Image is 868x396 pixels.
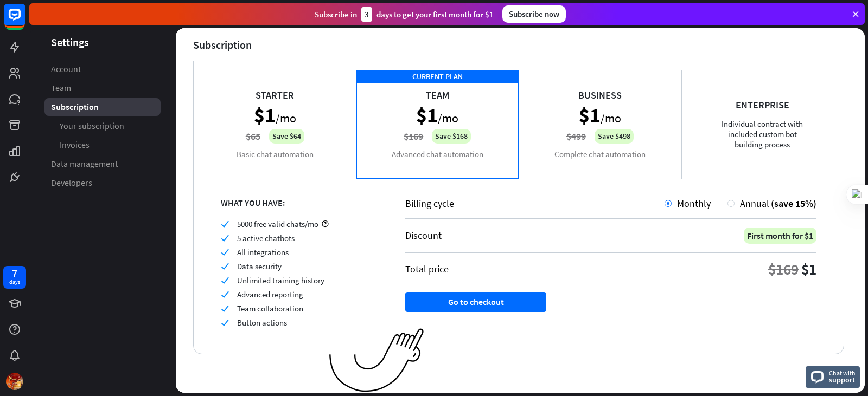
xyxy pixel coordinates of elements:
span: (save 15%) [771,197,816,210]
div: First month for $1 [744,228,816,244]
div: 7 [12,269,17,278]
i: check [221,220,229,228]
span: Monthly [677,197,711,210]
span: Account [51,63,81,75]
i: check [221,262,229,270]
span: Data security [237,261,282,271]
div: 3 [361,7,372,22]
span: Chat with [829,368,856,378]
i: check [221,290,229,298]
div: Subscription [193,38,252,51]
span: Button actions [237,317,287,328]
span: 5 active chatbots [237,233,295,243]
span: Advanced reporting [237,289,303,300]
i: check [221,304,229,313]
a: Developers [44,174,161,192]
div: Subscribe in days to get your first month for $1 [315,7,494,22]
div: WHAT YOU HAVE: [221,197,378,208]
span: Team [51,82,71,94]
span: Developers [51,177,92,189]
div: $1 [801,259,816,279]
i: check [221,248,229,256]
span: Team collaboration [237,303,303,314]
a: 7 days [3,266,26,289]
i: check [221,234,229,242]
div: Billing cycle [405,197,665,210]
span: support [829,375,856,385]
a: Data management [44,155,161,173]
span: 5000 free valid chats/mo [237,219,318,229]
div: $169 [768,259,799,279]
a: Invoices [44,136,161,154]
a: Your subscription [44,117,161,135]
i: check [221,319,229,327]
button: Go to checkout [405,292,546,312]
a: Account [44,60,161,78]
i: check [221,276,229,284]
div: Discount [405,229,442,242]
span: Unlimited training history [237,275,324,285]
span: Subscription [51,101,99,113]
span: Annual [740,197,769,210]
img: ec979a0a656117aaf919.png [329,328,424,393]
span: Invoices [60,139,90,151]
div: Subscribe now [502,5,566,23]
a: Team [44,79,161,97]
span: All integrations [237,247,289,257]
span: Your subscription [60,120,124,132]
button: Open LiveChat chat widget [9,4,41,37]
span: Data management [51,158,118,170]
div: days [9,278,20,286]
div: Total price [405,263,449,275]
header: Settings [29,35,176,49]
